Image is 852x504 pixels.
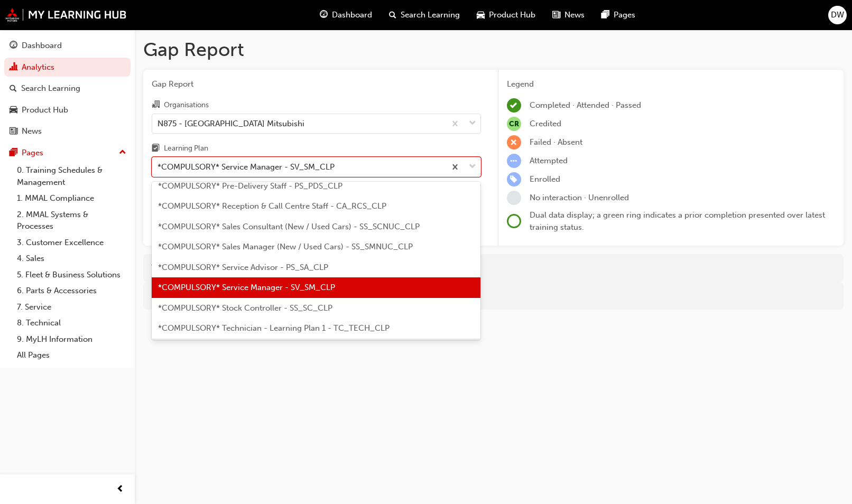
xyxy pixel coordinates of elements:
a: 1. MMAL Compliance [13,190,131,207]
span: *COMPULSORY* Stock Controller - SS_SC_CLP [158,303,332,313]
span: learningRecordVerb_COMPLETE-icon [507,98,521,113]
div: There are no learners to run this report against. [143,254,844,282]
a: Analytics [4,58,131,77]
a: 6. Parts & Accessories [13,283,131,299]
div: N875 - [GEOGRAPHIC_DATA] Mitsubishi [158,117,304,129]
span: *COMPULSORY* Sales Manager (New / Used Cars) - SS_SMNUC_CLP [158,242,413,251]
span: DW [831,9,844,21]
div: Learning Plan [164,143,208,154]
span: *COMPULSORY* Service Manager - SV_SM_CLP [158,283,335,292]
a: 9. MyLH Information [13,331,131,348]
div: News [22,125,42,137]
a: guage-iconDashboard [311,4,381,26]
a: Search Learning [4,79,131,98]
span: No interaction · Unenrolled [530,193,629,202]
span: *COMPULSORY* Service Advisor - PS_SA_CLP [158,263,328,272]
div: Search Learning [21,82,80,95]
span: learningRecordVerb_ATTEMPT-icon [507,154,521,168]
span: learningRecordVerb_FAIL-icon [507,135,521,150]
span: null-icon [507,117,521,131]
span: learningplan-icon [152,144,160,154]
div: Dashboard [22,40,62,52]
span: guage-icon [10,41,17,51]
span: Search Learning [401,9,460,21]
span: pages-icon [601,8,609,22]
span: *COMPULSORY* Technician - Learning Plan 1 - TC_TECH_CLP [158,323,390,333]
a: 2. MMAL Systems & Processes [13,207,131,235]
span: news-icon [552,8,560,22]
span: pages-icon [10,148,17,158]
a: search-iconSearch Learning [381,4,468,26]
a: 5. Fleet & Business Solutions [13,267,131,283]
span: up-icon [119,146,126,160]
a: news-iconNews [544,4,593,26]
span: car-icon [10,106,17,115]
button: DW [828,6,847,24]
span: *COMPULSORY* Reception & Call Centre Staff - CA_RCS_CLP [158,201,386,211]
a: All Pages [13,347,131,363]
span: down-icon [469,160,476,174]
button: Pages [4,143,131,163]
div: Organisations [164,100,209,110]
a: car-iconProduct Hub [468,4,544,26]
span: Pages [614,9,635,21]
span: Product Hub [489,9,535,21]
a: 4. Sales [13,250,131,267]
a: 0. Training Schedules & Management [13,162,131,190]
div: For more in-depth analysis and data download, go to [151,290,836,302]
a: 8. Technical [13,315,131,331]
a: 7. Service [13,299,131,315]
a: 3. Customer Excellence [13,235,131,251]
button: DashboardAnalyticsSearch LearningProduct HubNews [4,34,131,143]
span: chart-icon [10,63,17,72]
div: *COMPULSORY* Service Manager - SV_SM_CLP [158,161,335,173]
h1: Gap Report [143,38,844,61]
span: Gap Report [152,78,481,90]
span: Enrolled [530,174,560,184]
span: news-icon [10,127,17,136]
span: Completed · Attended · Passed [530,100,641,110]
a: pages-iconPages [593,4,644,26]
a: Dashboard [4,36,131,55]
span: Dashboard [332,9,372,21]
span: car-icon [477,8,485,22]
span: learningRecordVerb_ENROLL-icon [507,172,521,186]
div: Product Hub [22,104,68,116]
span: learningRecordVerb_NONE-icon [507,191,521,205]
span: Dual data display; a green ring indicates a prior completion presented over latest training status. [530,210,825,232]
div: Pages [22,147,43,159]
span: organisation-icon [152,100,160,110]
span: guage-icon [320,8,328,22]
img: mmal [5,8,127,22]
div: Legend [507,78,836,90]
span: News [564,9,585,21]
span: Attempted [530,156,568,165]
span: search-icon [389,8,396,22]
span: prev-icon [116,483,124,496]
span: Failed · Absent [530,137,582,147]
span: *COMPULSORY* Sales Consultant (New / Used Cars) - SS_SCNUC_CLP [158,222,420,231]
a: News [4,122,131,141]
a: Product Hub [4,100,131,120]
span: search-icon [10,84,17,94]
span: *COMPULSORY* Pre-Delivery Staff - PS_PDS_CLP [158,181,342,191]
span: down-icon [469,117,476,130]
span: Credited [530,119,561,128]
